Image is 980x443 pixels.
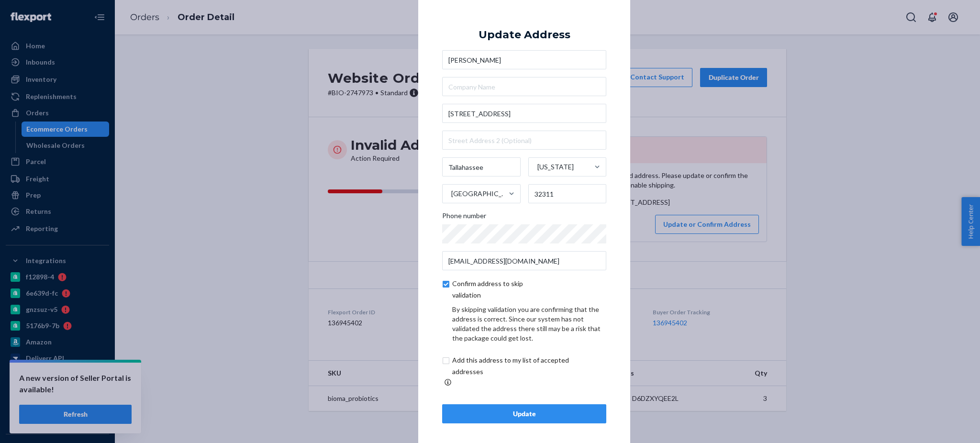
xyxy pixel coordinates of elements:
input: ZIP Code [528,184,607,203]
div: [US_STATE] [537,162,574,172]
input: City [442,157,521,177]
input: Street Address 2 (Optional) [442,131,606,150]
div: [GEOGRAPHIC_DATA] [451,189,508,199]
button: Update [442,404,606,423]
div: Update Address [479,29,570,41]
input: Street Address [442,104,606,123]
input: First & Last Name [442,50,606,69]
input: Company Name [442,77,606,96]
div: Update [450,409,598,419]
input: [GEOGRAPHIC_DATA] [450,184,451,203]
input: Email (Only Required for International) [442,251,606,270]
div: By skipping validation you are confirming that the address is correct. Since our system has not v... [452,305,606,343]
span: Phone number [442,211,486,224]
input: [US_STATE] [536,157,537,177]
